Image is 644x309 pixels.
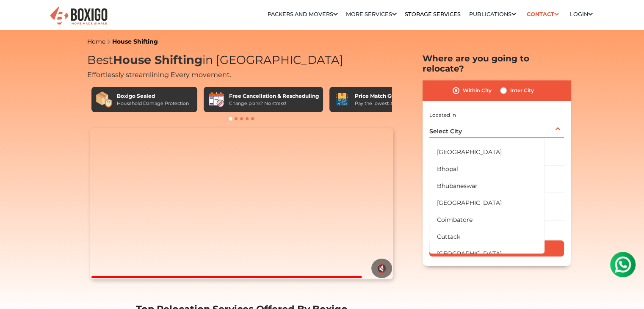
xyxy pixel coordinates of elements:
label: Within City [463,86,492,96]
li: [GEOGRAPHIC_DATA] [429,143,544,160]
div: Boxigo Sealed [117,92,189,100]
a: House Shifting [112,38,158,45]
a: More services [346,11,397,17]
div: Pay the lowest. Guaranteed! [355,100,419,107]
div: Household Damage Protection [117,100,189,107]
label: Inter City [510,86,534,96]
li: Coimbatore [429,211,544,228]
video: Your browser does not support the video tag. [90,128,393,279]
a: Contact [524,8,562,21]
img: whatsapp-icon.svg [8,8,25,25]
li: Bhopal [429,160,544,177]
li: [GEOGRAPHIC_DATA] [429,245,544,262]
img: Boxigo Sealed [96,91,113,108]
span: Select City [429,127,462,135]
a: Home [87,38,105,45]
a: Packers and Movers [268,11,338,17]
a: Storage Services [405,11,461,17]
li: Cuttack [429,228,544,245]
label: Located in [429,111,456,119]
span: House Shifting [113,53,202,67]
a: Publications [469,11,516,17]
li: Bhubaneswar [429,177,544,194]
span: Effortlessly streamlining Every movement. [87,71,231,79]
div: Change plans? No stress! [229,100,319,107]
h1: Best in [GEOGRAPHIC_DATA] [87,53,396,67]
img: Price Match Guarantee [334,91,351,108]
div: Price Match Guarantee [355,92,419,100]
img: Boxigo [49,6,108,26]
li: [GEOGRAPHIC_DATA] [429,194,544,211]
img: Free Cancellation & Rescheduling [208,91,225,108]
a: Login [570,11,593,17]
div: Free Cancellation & Rescheduling [229,92,319,100]
button: 🔇 [371,259,392,278]
h2: Where are you going to relocate? [423,53,571,74]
